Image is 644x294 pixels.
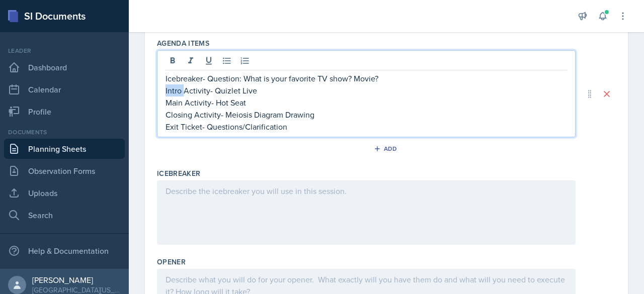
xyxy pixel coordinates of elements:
a: Dashboard [4,57,125,77]
a: Calendar [4,79,125,100]
div: Leader [4,46,125,55]
div: Help & Documentation [4,241,125,261]
label: Agenda items [157,38,209,48]
p: Intro Activity- Quizlet Live [166,84,567,96]
label: Icebreaker [157,168,201,178]
button: Add [370,141,403,156]
a: Uploads [4,183,125,203]
div: Add [376,145,397,153]
a: Planning Sheets [4,139,125,159]
p: Closing Activity- Meiosis Diagram Drawing [166,109,567,121]
label: Opener [157,257,186,267]
a: Profile [4,102,125,122]
p: Exit Ticket- Questions/Clarification [166,121,567,133]
div: [PERSON_NAME] [32,275,121,285]
div: Documents [4,128,125,137]
a: Search [4,205,125,225]
p: Icebreaker- Question: What is your favorite TV show? Movie? [166,72,567,84]
p: Main Activity- Hot Seat [166,96,567,109]
a: Observation Forms [4,161,125,181]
